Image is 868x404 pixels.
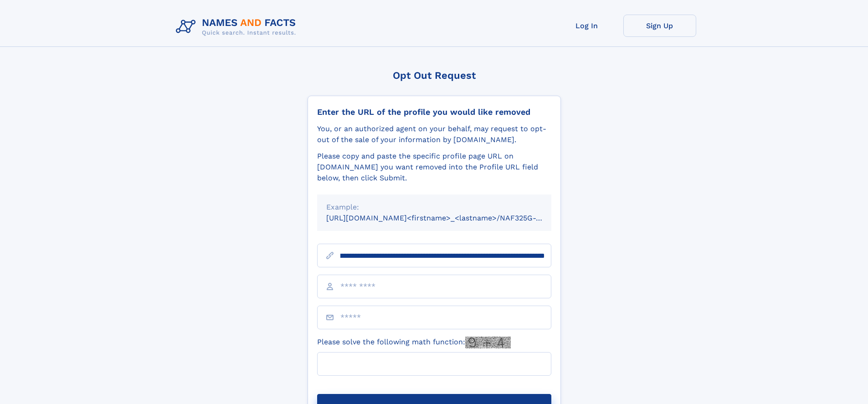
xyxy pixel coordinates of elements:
[550,15,623,37] a: Log In
[317,151,551,184] div: Please copy and paste the specific profile page URL on [DOMAIN_NAME] you want removed into the Pr...
[172,15,303,39] img: Logo Names and Facts
[326,202,542,213] div: Example:
[317,123,551,145] div: You, or an authorized agent on your behalf, may request to opt-out of the sale of your informatio...
[308,70,561,81] div: Opt Out Request
[326,214,569,222] small: [URL][DOMAIN_NAME]<firstname>_<lastname>/NAF325G-xxxxxxxx
[317,107,551,117] div: Enter the URL of the profile you would like removed
[317,337,511,348] label: Please solve the following math function:
[623,15,696,37] a: Sign Up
